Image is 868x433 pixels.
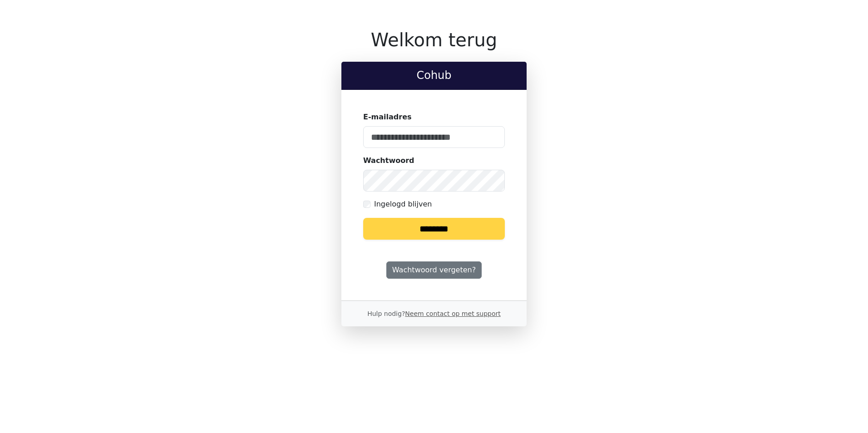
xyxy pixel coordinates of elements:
[487,132,498,143] keeper-lock: Open Keeper Popup
[341,29,527,51] h1: Welkom terug
[363,112,412,123] label: E-mailadres
[349,69,519,82] h2: Cohub
[386,261,482,279] a: Wachtwoord vergeten?
[363,155,414,166] label: Wachtwoord
[367,310,501,317] small: Hulp nodig?
[374,199,432,210] label: Ingelogd blijven
[405,310,500,317] a: Neem contact op met support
